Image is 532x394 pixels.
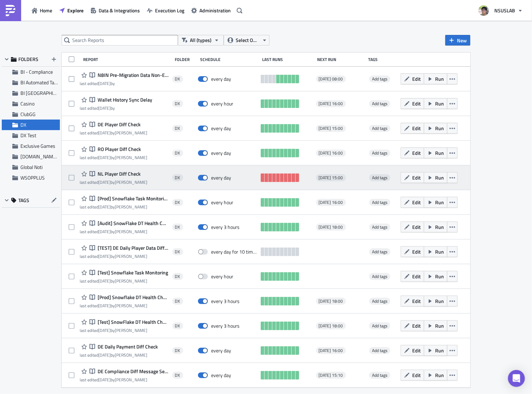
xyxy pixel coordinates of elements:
span: [TEST] DE Daily Player Data Diff Check [96,245,169,251]
span: New [457,37,467,44]
button: Run [424,271,447,282]
span: Edit [412,199,421,206]
button: Run [424,370,447,381]
span: DE Player Diff Check [96,121,141,128]
span: [DATE] 16:00 [319,200,343,205]
button: Edit [401,271,424,282]
span: Add tags [369,125,390,132]
div: last edited by [PERSON_NAME] [80,254,169,259]
div: last edited by [PERSON_NAME] [80,130,148,135]
button: Run [424,296,447,307]
button: Run [424,197,447,208]
span: Global Noti [20,163,43,171]
div: last edited by [PERSON_NAME] [80,155,148,160]
span: Data & Integrations [99,7,140,14]
button: New [445,35,470,46]
span: [DATE] 18:00 [319,224,343,230]
span: Exclusive Games [20,142,55,150]
span: Execution Log [155,7,184,14]
span: Add tags [372,125,388,132]
time: 2025-05-23T01:43:23Z [99,327,111,334]
span: Edit [412,100,421,107]
div: Open Intercom Messenger [508,370,525,387]
div: every hour [211,273,234,280]
span: DX [175,274,180,279]
span: [DATE] 15:10 [319,372,343,378]
button: NSUSLAB [474,3,527,18]
span: DX [175,150,180,156]
span: Run [435,174,444,181]
time: 2025-05-20T10:35:49Z [99,253,111,260]
img: Avatar [478,5,490,17]
span: Add tags [372,75,388,82]
button: Edit [401,296,424,307]
div: every day [211,347,231,354]
span: Run [435,100,444,107]
button: Run [424,123,447,134]
button: Run [424,172,447,183]
button: Edit [401,172,424,183]
time: 2025-05-23T01:24:51Z [99,302,111,309]
span: Edit [412,75,421,83]
span: [DATE] 15:00 [319,175,343,181]
span: Run [435,223,444,231]
button: Edit [401,222,424,232]
span: [DATE] 16:00 [319,150,343,156]
div: every 3 hours [211,224,240,230]
time: 2025-08-07T11:39:55Z [99,80,111,87]
button: Run [424,147,447,158]
span: Add tags [369,174,390,181]
span: Add tags [372,372,388,378]
div: last edited by [PERSON_NAME] [80,229,169,234]
span: [Audit] SnowFlake DT Health Check [96,220,169,226]
button: Execution Log [143,5,188,16]
span: Add tags [369,150,390,157]
span: Run [435,248,444,255]
span: Edit [412,125,421,132]
time: 2025-06-23T06:26:36Z [99,154,111,161]
span: Add tags [372,347,388,354]
div: last edited by [PERSON_NAME] [80,180,148,185]
span: Add tags [372,150,388,156]
div: Next Run [317,57,365,62]
span: Run [435,322,444,329]
div: Folder [175,57,197,62]
button: Run [424,345,447,356]
input: Search Reports [62,35,178,46]
img: PushMetrics [5,5,16,16]
span: Edit [412,297,421,305]
span: Run [435,75,444,83]
button: All (types) [178,35,224,46]
span: Run [435,347,444,354]
span: DX [175,200,180,205]
button: Run [424,73,447,84]
button: Edit [401,320,424,331]
span: NL Player Diff Check [96,171,141,177]
span: Add tags [369,248,390,255]
div: last edited by [PERSON_NAME] [80,278,168,284]
span: [DATE] 15:00 [319,126,343,131]
span: ClubGG [20,110,36,118]
span: NSUSLAB [494,7,515,14]
span: Add tags [372,298,388,304]
span: Add tags [369,199,390,206]
span: [DATE] 08:00 [319,76,343,82]
button: Data & Integrations [87,5,143,16]
span: Run [435,297,444,305]
div: every day for 10 times [211,249,257,255]
button: Edit [401,73,424,84]
span: Add tags [372,174,388,181]
span: DX [175,101,180,107]
time: 2025-06-09T02:51:27Z [99,179,111,186]
span: Edit [412,273,421,280]
span: Add tags [369,322,390,329]
div: Last Runs [262,57,314,62]
div: Report [83,57,171,62]
span: [DATE] 16:00 [319,348,343,353]
span: Run [435,125,444,132]
div: every day [211,150,231,156]
span: Home [40,7,52,14]
span: Add tags [369,100,390,107]
span: DX [175,348,180,353]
